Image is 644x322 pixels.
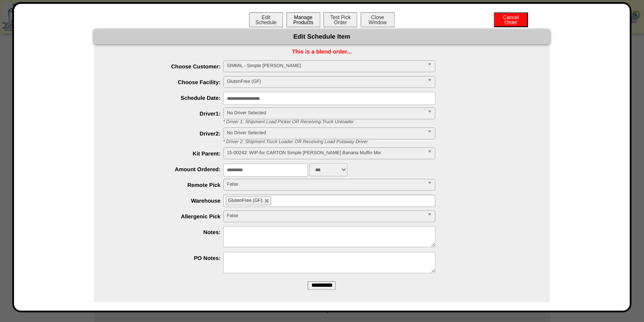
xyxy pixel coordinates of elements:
[111,63,223,70] label: Choose Customer:
[227,148,424,158] span: 15-00242: WIP-for CARTON Simple [PERSON_NAME] Banana Muffin Mix
[217,139,550,144] div: * Driver 2: Shipment Truck Loader OR Receiving Load Putaway Driver
[94,48,550,55] div: This is a blend order...
[111,229,223,235] label: Notes:
[111,110,223,117] label: Driver1:
[228,198,263,203] span: GlutenFree (GF)
[111,95,223,101] label: Schedule Date:
[111,255,223,261] label: PO Notes:
[249,12,283,27] button: EditSchedule
[217,119,550,124] div: * Driver 1: Shipment Load Picker OR Receiving Truck Unloader
[111,198,223,204] label: Warehouse
[227,211,424,221] span: False
[94,29,550,44] div: Edit Schedule Item
[111,213,223,220] label: Allergenic Pick
[227,76,424,87] span: GlutenFree (GF)
[227,128,424,138] span: No Driver Selected
[227,61,424,71] span: SIMMIL - Simple [PERSON_NAME]
[111,150,223,157] label: Kit Parent:
[323,12,357,27] button: Test PickOrder
[361,12,395,27] button: CloseWindow
[227,108,424,118] span: No Driver Selected
[227,179,424,189] span: False
[360,19,395,25] a: CloseWindow
[111,79,223,85] label: Choose Facility:
[111,182,223,188] label: Remote Pick
[111,166,223,172] label: Amount Ordered:
[286,12,320,27] button: ManageProducts
[111,130,223,137] label: Driver2:
[494,12,528,27] button: CancelOrder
